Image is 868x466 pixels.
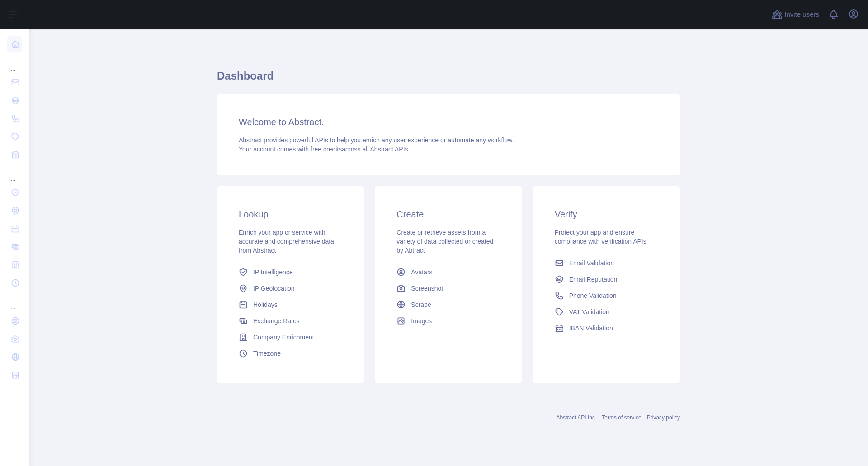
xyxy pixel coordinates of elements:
[239,229,334,254] span: Enrich your app or service with accurate and comprehensive data from Abstract
[393,264,504,280] a: Avatars
[557,414,597,421] a: Abstract API Inc.
[253,349,281,358] span: Timezone
[411,300,431,309] span: Scrape
[253,300,278,309] span: Holidays
[551,255,662,271] a: Email Validation
[551,271,662,287] a: Email Reputation
[253,333,314,342] span: Company Enrichment
[555,208,658,221] h3: Verify
[253,268,293,277] span: IP Intelligence
[393,297,504,313] a: Scrape
[239,116,658,128] h3: Welcome to Abstract.
[555,229,646,245] span: Protect your app and ensure compliance with verification APIs
[393,313,504,329] a: Images
[411,316,432,325] span: Images
[7,54,22,72] div: ...
[602,414,641,421] a: Terms of service
[569,291,617,300] span: Phone Validation
[411,284,443,293] span: Screenshot
[239,146,410,153] span: Your account comes with across all Abstract APIs.
[393,280,504,297] a: Screenshot
[253,316,300,325] span: Exchange Rates
[235,297,346,313] a: Holidays
[569,324,613,333] span: IBAN Validation
[7,293,22,311] div: ...
[235,264,346,280] a: IP Intelligence
[551,304,662,320] a: VAT Validation
[396,229,493,254] span: Create or retrieve assets from a variety of data collected or created by Abtract
[569,307,609,316] span: VAT Validation
[551,287,662,304] a: Phone Validation
[239,208,342,221] h3: Lookup
[253,284,295,293] span: IP Geolocation
[7,165,22,183] div: ...
[235,280,346,297] a: IP Geolocation
[396,208,500,221] h3: Create
[235,313,346,329] a: Exchange Rates
[647,414,680,421] a: Privacy policy
[569,275,618,284] span: Email Reputation
[569,259,614,268] span: Email Validation
[311,146,342,153] span: free credits
[411,268,432,277] span: Avatars
[784,9,819,20] span: Invite users
[551,320,662,336] a: IBAN Validation
[235,329,346,345] a: Company Enrichment
[235,345,346,362] a: Timezone
[217,69,680,90] h1: Dashboard
[770,7,821,22] button: Invite users
[239,137,514,144] span: Abstract provides powerful APIs to help you enrich any user experience or automate any workflow.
